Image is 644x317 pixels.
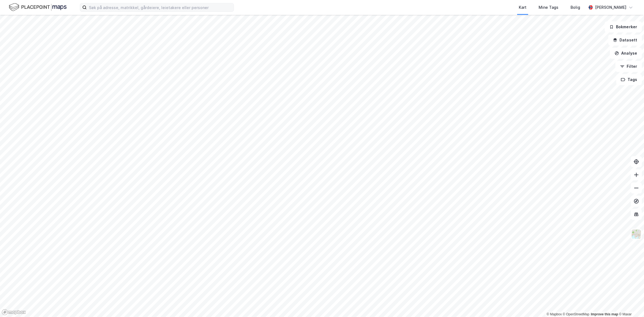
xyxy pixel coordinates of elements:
input: Søk på adresse, matrikkel, gårdeiere, leietakere eller personer [87,3,234,12]
iframe: Chat Widget [616,291,644,317]
div: Kart [519,4,526,11]
div: Mine Tags [539,4,558,11]
div: Kontrollprogram for chat [616,291,644,317]
img: logo.f888ab2527a4732fd821a326f86c7f29.svg [9,2,67,12]
div: [PERSON_NAME] [595,4,626,11]
div: Bolig [571,4,580,11]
